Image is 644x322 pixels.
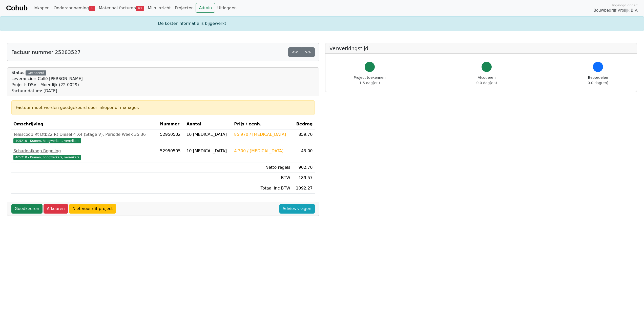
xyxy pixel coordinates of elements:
[158,146,184,162] td: 52950505
[476,75,497,86] div: Afcoderen
[11,70,83,94] div: Status:
[292,183,315,194] td: 1092.27
[31,3,51,13] a: Inkopen
[186,148,230,154] div: 10 [MEDICAL_DATA]
[52,3,97,13] a: Onderaanneming4
[69,204,116,214] a: Niet voor dit project
[186,131,230,138] div: 10 [MEDICAL_DATA]
[232,119,292,129] th: Prijs / eenh.
[11,49,81,55] h5: Factuur nummer 25283527
[136,6,144,11] span: 93
[292,162,315,173] td: 902.70
[232,183,292,194] td: Totaal inc BTW
[588,81,608,85] span: 0.0 dag(en)
[476,81,497,85] span: 0.0 dag(en)
[288,47,302,57] a: <<
[158,119,184,129] th: Nummer
[612,3,638,8] span: Ingelogd onder:
[292,173,315,183] td: 189.57
[173,3,196,13] a: Projecten
[292,119,315,129] th: Bedrag
[97,3,146,13] a: Materiaal facturen93
[292,129,315,146] td: 859.70
[215,3,239,13] a: Uitloggen
[26,70,46,75] div: Gecodeerd
[359,81,380,85] span: 1.5 dag(en)
[44,204,68,214] a: Afkeuren
[11,88,83,94] div: Factuur datum: [DATE]
[13,148,156,160] a: Schadeafkoop Regeling405210 - Kranen, hoogwerkers, verreikers
[89,6,95,11] span: 4
[13,148,156,154] div: Schadeafkoop Regeling
[593,8,638,13] span: Bouwbedrijf Vrolijk B.V.
[146,3,173,13] a: Mijn inzicht
[279,204,315,214] a: Advies vragen
[13,131,156,138] div: Telescoop Rt Dtb22 Rt Diesel 4 X4 (Stage V); Periode Week 35 36
[234,131,290,138] div: 85.970 / [MEDICAL_DATA]
[184,119,232,129] th: Aantal
[588,75,608,86] div: Beoordelen
[301,47,315,57] a: >>
[292,146,315,162] td: 43.00
[329,45,633,51] h5: Verwerkingstijd
[11,76,83,82] div: Leverancier: Collé [PERSON_NAME]
[234,148,290,154] div: 4.300 / [MEDICAL_DATA]
[13,138,81,143] span: 405210 - Kranen, hoogwerkers, verreikers
[13,155,81,160] span: 405210 - Kranen, hoogwerkers, verreikers
[232,162,292,173] td: Netto regels
[11,119,158,129] th: Omschrijving
[196,3,215,13] a: Admin
[354,75,386,86] div: Project toekennen
[13,131,156,144] a: Telescoop Rt Dtb22 Rt Diesel 4 X4 (Stage V); Periode Week 35 36405210 - Kranen, hoogwerkers, verr...
[11,82,83,88] div: Project: DSV - Moerdijk (22-0029)
[6,2,27,14] a: Cohub
[11,204,43,214] a: Goedkeuren
[232,173,292,183] td: BTW
[16,105,310,111] div: Factuur moet worden goedgekeurd door inkoper of manager.
[155,21,489,27] div: De kosteninformatie is bijgewerkt
[158,129,184,146] td: 52950502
